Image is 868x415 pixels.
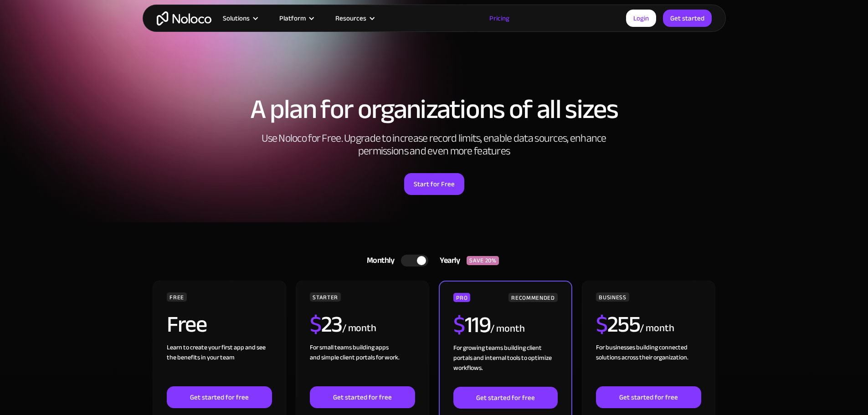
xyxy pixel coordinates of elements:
[335,12,366,24] div: Resources
[467,256,499,265] div: SAVE 20%
[478,12,521,24] a: Pricing
[453,293,470,302] div: PRO
[310,292,340,302] div: STARTER
[342,321,376,336] div: / month
[626,10,656,27] a: Login
[453,343,557,387] div: For growing teams building client portals and internal tools to optimize workflows.
[428,254,467,267] div: Yearly
[211,12,268,24] div: Solutions
[324,12,385,24] div: Resources
[453,387,557,409] a: Get started for free
[663,10,712,27] a: Get started
[640,321,674,336] div: / month
[167,313,206,336] h2: Free
[596,303,607,346] span: $
[310,343,415,386] div: For small teams building apps and simple client portals for work. ‍
[596,313,640,336] h2: 255
[167,386,272,408] a: Get started for free
[252,132,616,158] h2: Use Noloco for Free. Upgrade to increase record limits, enable data sources, enhance permissions ...
[355,254,401,267] div: Monthly
[157,11,211,26] a: home
[223,12,250,24] div: Solutions
[167,292,187,302] div: FREE
[152,96,717,123] h1: A plan for organizations of all sizes
[453,313,490,336] h2: 119
[310,303,321,346] span: $
[404,173,464,195] a: Start for Free
[310,386,415,408] a: Get started for free
[279,12,306,24] div: Platform
[268,12,324,24] div: Platform
[508,293,557,302] div: RECOMMENDED
[596,343,701,386] div: For businesses building connected solutions across their organization. ‍
[453,303,465,346] span: $
[596,386,701,408] a: Get started for free
[167,343,272,386] div: Learn to create your first app and see the benefits in your team ‍
[490,322,524,336] div: / month
[596,292,629,302] div: BUSINESS
[310,313,342,336] h2: 23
